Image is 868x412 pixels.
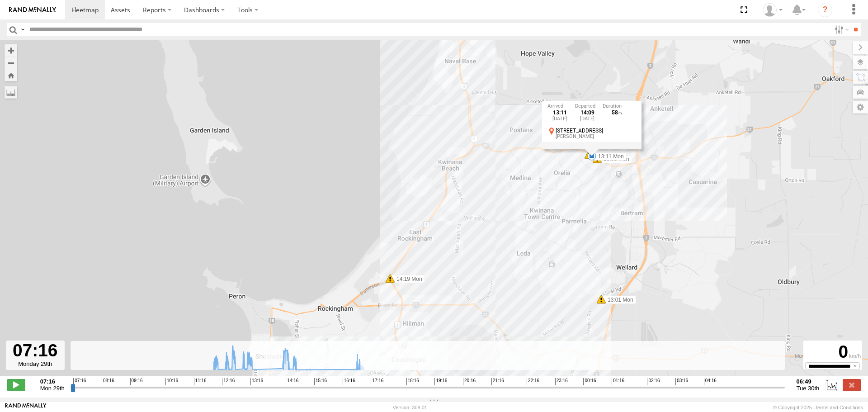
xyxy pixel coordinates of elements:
label: 13:11 Mon [592,152,627,161]
div: Andrew Fisher [759,3,786,17]
div: 13:11 [547,110,572,116]
label: Search Query [19,23,26,36]
span: 02:16 [647,378,660,385]
strong: 06:49 [797,378,820,385]
span: 23:16 [555,378,568,385]
a: Terms and Conditions [815,405,863,410]
button: Zoom in [5,44,17,57]
strong: 07:16 [40,378,65,385]
span: Mon 29th Sep 2025 [40,385,65,392]
span: 12:16 [222,378,235,385]
span: 13:16 [250,378,263,385]
label: 13:01 Mon [601,296,636,304]
div: 14:09 [575,110,600,116]
label: Close [843,379,861,391]
label: Measure [5,86,17,99]
label: 13:08 Mon [597,155,632,163]
span: 04:16 [704,378,717,385]
i: ? [818,3,832,17]
div: [STREET_ADDRESS] [556,128,636,133]
span: 20:16 [463,378,476,385]
label: 14:19 Mon [390,275,425,283]
span: 07:16 [73,378,86,385]
span: 09:16 [130,378,143,385]
span: 14:16 [286,378,298,385]
div: 0 [805,342,861,362]
div: [PERSON_NAME] [556,134,636,139]
div: © Copyright 2025 - [773,405,863,410]
div: [DATE] [575,116,600,121]
button: Zoom out [5,57,17,69]
span: 58 [612,109,622,116]
label: Map Settings [853,101,868,114]
span: 03:16 [675,378,688,385]
div: [DATE] [547,116,572,121]
span: 18:16 [406,378,419,385]
span: 16:16 [343,378,355,385]
span: 21:16 [491,378,504,385]
span: 17:16 [371,378,383,385]
label: 14:11 Mon [589,151,624,159]
div: Version: 308.01 [393,405,427,410]
span: 10:16 [165,378,178,385]
span: 11:16 [194,378,207,385]
label: Play/Stop [7,379,25,391]
img: rand-logo.svg [9,7,56,13]
span: Tue 30th Sep 2025 [797,385,820,392]
span: 22:16 [527,378,539,385]
span: 19:16 [434,378,447,385]
a: Visit our Website [5,403,47,412]
span: 08:16 [102,378,114,385]
span: 01:16 [612,378,624,385]
span: 15:16 [314,378,327,385]
button: Zoom Home [5,69,17,81]
span: 00:16 [583,378,596,385]
label: Search Filter Options [831,23,850,36]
